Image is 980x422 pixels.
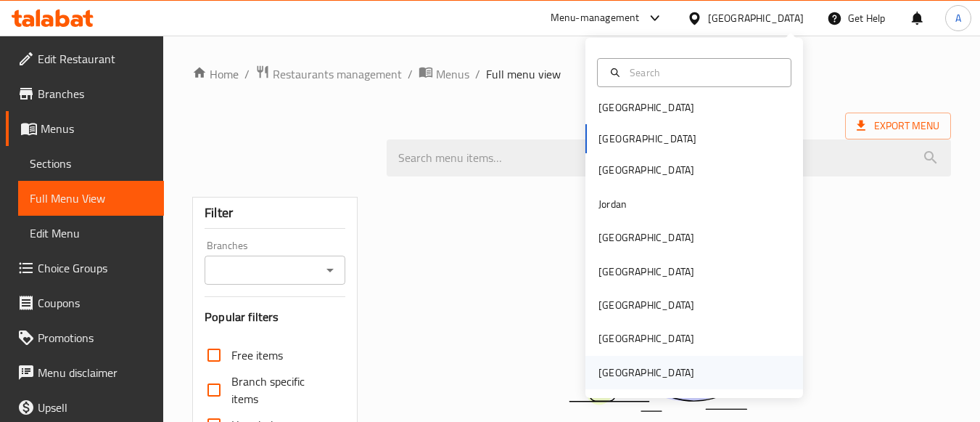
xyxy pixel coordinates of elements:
[6,251,164,285] a: Choice Groups
[598,365,694,381] div: [GEOGRAPHIC_DATA]
[6,41,164,76] a: Edit Restaurant
[598,297,694,313] div: [GEOGRAPHIC_DATA]
[6,355,164,390] a: Menu disclaimer
[624,65,782,81] input: Search
[18,216,164,251] a: Edit Menu
[598,264,694,280] div: [GEOGRAPHIC_DATA]
[192,65,239,83] a: Home
[845,113,951,139] span: Export Menu
[244,65,250,83] li: /
[273,65,402,83] span: Restaurants management
[598,100,694,115] div: [GEOGRAPHIC_DATA]
[38,364,152,381] span: Menu disclaimer
[486,65,561,83] span: Full menu view
[6,320,164,355] a: Promotions
[38,329,152,346] span: Promotions
[598,162,694,178] div: [GEOGRAPHIC_DATA]
[38,50,152,68] span: Edit Restaurant
[475,65,480,83] li: /
[6,76,164,111] a: Branches
[6,111,164,146] a: Menus
[38,399,152,416] span: Upsell
[30,155,152,172] span: Sections
[598,230,694,246] div: [GEOGRAPHIC_DATA]
[38,85,152,102] span: Branches
[255,65,402,84] a: Restaurants management
[436,65,469,83] span: Menus
[41,120,152,137] span: Menus
[708,10,804,26] div: [GEOGRAPHIC_DATA]
[30,224,152,242] span: Edit Menu
[419,65,469,84] a: Menus
[857,117,939,135] span: Export Menu
[955,10,961,26] span: A
[231,373,333,407] span: Branch specific items
[387,139,951,176] input: search
[551,9,640,27] div: Menu-management
[205,309,345,325] h3: Popular filters
[598,330,694,346] div: [GEOGRAPHIC_DATA]
[231,346,283,364] span: Free items
[192,65,951,84] nav: breadcrumb
[18,181,164,216] a: Full Menu View
[6,285,164,320] a: Coupons
[18,146,164,181] a: Sections
[38,259,152,277] span: Choice Groups
[320,260,340,280] button: Open
[205,198,345,229] div: Filter
[598,196,627,212] div: Jordan
[408,65,413,83] li: /
[30,190,152,207] span: Full Menu View
[38,294,152,312] span: Coupons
